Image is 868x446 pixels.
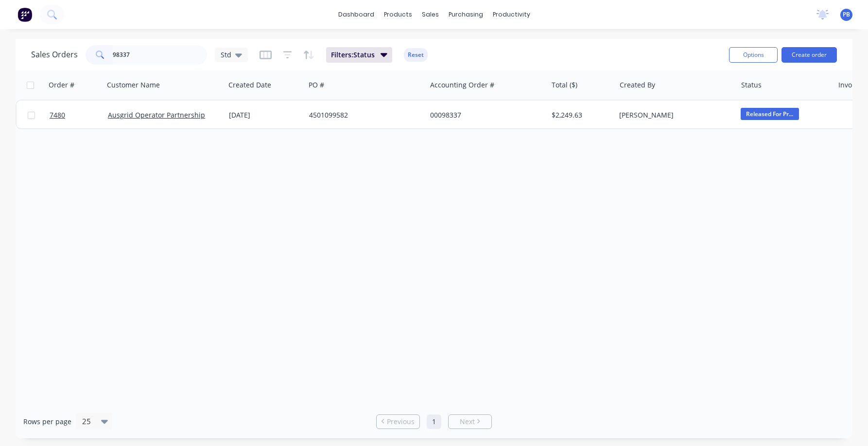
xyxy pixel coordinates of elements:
[377,417,419,427] a: Previous page
[552,80,577,90] div: Total ($)
[460,417,475,427] span: Next
[387,417,415,427] span: Previous
[326,47,392,63] button: Filters:Status
[417,7,444,22] div: sales
[333,7,379,22] a: dashboard
[449,417,491,427] a: Next page
[729,47,778,63] button: Options
[444,7,488,22] div: purchasing
[781,47,837,63] button: Create order
[229,110,301,120] div: [DATE]
[430,80,494,90] div: Accounting Order #
[49,80,74,90] div: Order #
[331,50,375,60] span: Filters: Status
[228,80,271,90] div: Created Date
[741,80,762,90] div: Status
[488,7,535,22] div: productivity
[404,48,428,62] button: Reset
[309,110,417,120] div: 4501099582
[552,110,608,120] div: $2,249.63
[620,80,655,90] div: Created By
[427,414,441,429] a: Page 1 is your current page
[23,417,71,427] span: Rows per page
[108,110,205,120] a: Ausgrid Operator Partnership
[50,101,108,130] a: 7480
[309,80,324,90] div: PO #
[31,50,78,59] h1: Sales Orders
[50,110,65,120] span: 7480
[372,414,496,429] ul: Pagination
[221,50,231,60] span: Std
[17,7,32,22] img: Factory
[430,110,538,120] div: 00098337
[619,110,727,120] div: [PERSON_NAME]
[107,80,160,90] div: Customer Name
[741,108,799,120] span: Released For Pr...
[379,7,417,22] div: products
[113,45,208,65] input: Search...
[843,10,850,19] span: PB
